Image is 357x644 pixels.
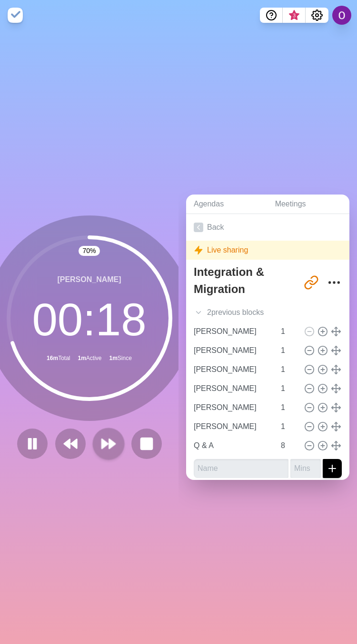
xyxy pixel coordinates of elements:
[325,273,344,292] button: More
[283,8,306,23] button: What’s new
[268,195,349,214] a: Meetings
[260,8,283,23] button: Help
[306,8,328,23] button: Settings
[190,360,275,379] input: Name
[190,417,275,436] input: Name
[302,273,321,292] button: Share link
[277,417,300,436] input: Mins
[277,341,300,360] input: Mins
[186,214,349,241] a: Back
[290,12,298,20] span: 3
[186,195,268,214] a: Agendas
[277,360,300,379] input: Mins
[277,322,300,341] input: Mins
[277,379,300,398] input: Mins
[190,436,275,455] input: Name
[186,241,349,260] div: Live sharing
[190,398,275,417] input: Name
[190,341,275,360] input: Name
[260,307,264,318] span: s
[190,322,275,341] input: Name
[190,379,275,398] input: Name
[290,459,321,478] input: Mins
[186,303,349,322] div: 2 previous block
[194,459,288,478] input: Name
[8,8,23,23] img: timeblocks logo
[277,436,300,455] input: Mins
[277,398,300,417] input: Mins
